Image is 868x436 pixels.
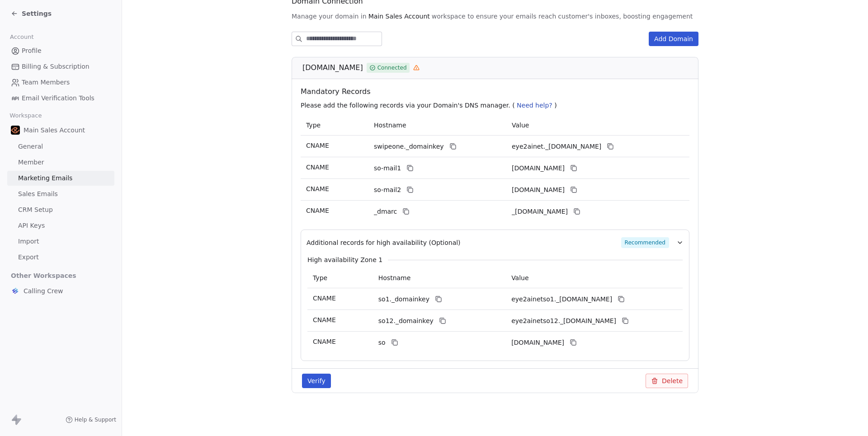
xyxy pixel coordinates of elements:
span: so [378,338,386,347]
p: Please add the following records via your Domain's DNS manager. ( ) [301,101,693,110]
p: Type [306,121,363,130]
span: Need help? [517,102,552,109]
span: CNAME [306,207,329,214]
span: Value [512,122,529,129]
a: Profile [7,43,114,58]
img: CC%20Isolated%20Logo.webp [11,286,20,295]
span: so12._domainkey [378,316,434,326]
span: [DOMAIN_NAME] [302,62,363,73]
div: Additional records for high availability (Optional)Recommended [307,248,684,353]
span: Export [18,253,39,262]
a: Billing & Subscription [7,59,114,74]
button: Delete [646,374,688,388]
a: Marketing Emails [7,171,114,186]
span: CNAME [313,295,336,302]
span: General [18,142,43,151]
span: CNAME [306,185,329,192]
span: Additional records for high availability (Optional) [307,238,461,247]
span: Calling Crew [24,286,63,295]
span: CNAME [306,142,329,149]
span: Account [6,30,38,44]
span: Member [18,158,44,167]
span: Connected [377,64,407,72]
span: _dmarc [374,207,397,216]
span: Team Members [22,78,70,87]
span: Email Verification Tools [22,94,94,103]
span: Profile [22,46,42,56]
span: Other Workspaces [7,268,80,283]
span: eye2ainet1.swipeone.email [512,164,565,173]
span: Billing & Subscription [22,62,90,71]
span: Recommended [621,237,669,248]
span: eye2ainetso1._domainkey.swipeone.email [511,295,612,304]
span: Manage your domain in [292,12,367,21]
span: Settings [22,9,52,18]
span: Mandatory Records [301,86,693,97]
a: Team Members [7,75,114,90]
a: CRM Setup [7,202,114,217]
span: Sales Emails [18,189,58,199]
a: Export [7,250,114,265]
a: Settings [11,9,52,18]
span: High availability Zone 1 [307,255,382,264]
a: Email Verification Tools [7,91,114,106]
span: so1._domainkey [378,295,429,304]
span: Main Sales Account [24,126,85,135]
span: CRM Setup [18,205,53,215]
span: CNAME [313,316,336,323]
span: Help & Support [75,416,116,423]
span: Marketing Emails [18,173,72,183]
span: eye2ainet._domainkey.swipeone.email [512,142,601,151]
a: API Keys [7,218,114,233]
span: Hostname [374,122,406,129]
span: Workspace [6,109,46,122]
span: CNAME [306,164,329,171]
span: Main Sales Account [368,12,430,21]
span: workspace to ensure your emails reach [432,12,557,21]
span: Import [18,237,39,246]
p: Type [313,273,368,283]
span: so-mail1 [374,164,401,173]
span: API Keys [18,221,45,230]
button: Add Domain [649,32,698,46]
span: customer's inboxes, boosting engagement [558,12,693,21]
a: Sales Emails [7,187,114,202]
span: Hostname [378,274,411,281]
span: so-mail2 [374,185,401,195]
span: CNAME [313,338,336,345]
a: Import [7,234,114,249]
a: Member [7,155,114,170]
span: eye2ainetso12._domainkey.swipeone.email [511,316,616,326]
img: Eye2Ai%20Logo_eye_B&W.webp [11,126,20,135]
span: eye2ainetso.swipeone.email [511,338,564,347]
button: Additional records for high availability (Optional)Recommended [307,237,684,248]
a: General [7,139,114,154]
span: eye2ainet2.swipeone.email [512,185,565,195]
span: swipeone._domainkey [374,142,444,151]
a: Help & Support [66,416,116,423]
span: Value [511,274,528,281]
span: _dmarc.swipeone.email [512,207,568,216]
button: Verify [302,374,331,388]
